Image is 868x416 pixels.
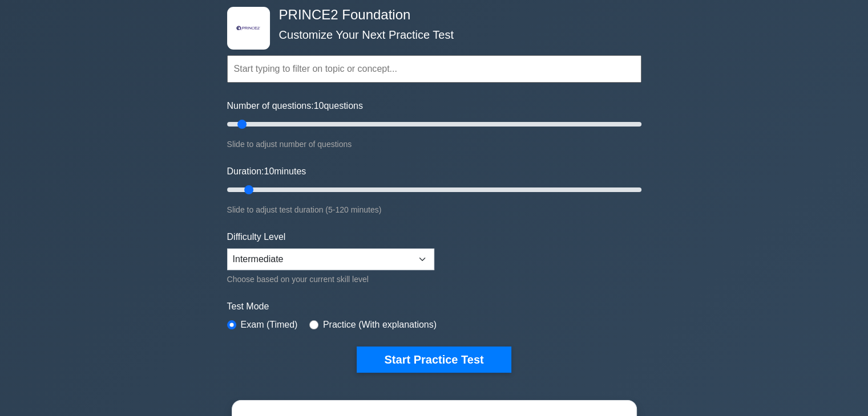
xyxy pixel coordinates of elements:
[274,7,586,23] h4: PRINCE2 Foundation
[227,137,641,151] div: Slide to adjust number of questions
[227,55,641,83] input: Start typing to filter on topic or concept...
[227,272,434,286] div: Choose based on your current skill level
[264,166,274,176] span: 10
[241,318,298,332] label: Exam (Timed)
[227,165,306,178] label: Duration: minutes
[227,203,641,217] div: Slide to adjust test duration (5-120 minutes)
[314,101,324,111] span: 10
[323,318,437,332] label: Practice (With explanations)
[227,99,363,113] label: Number of questions: questions
[227,300,641,313] label: Test Mode
[357,346,511,373] button: Start Practice Test
[227,230,286,244] label: Difficulty Level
